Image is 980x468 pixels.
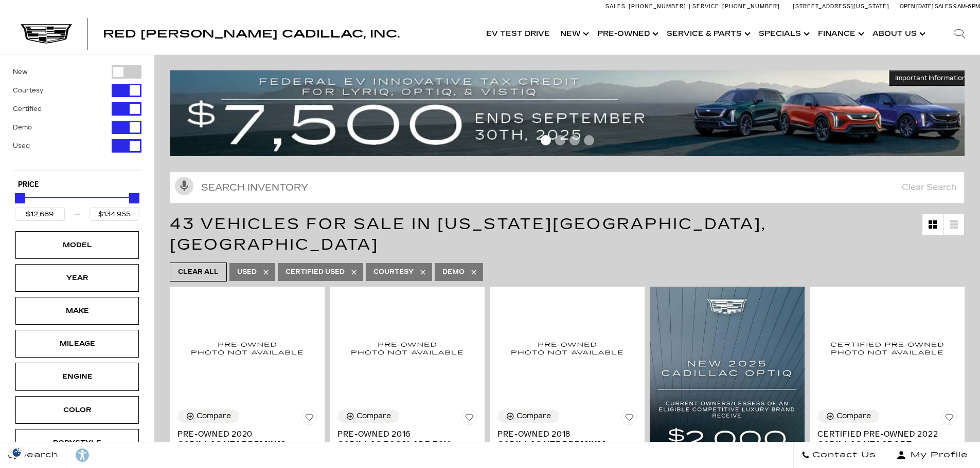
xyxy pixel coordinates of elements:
[177,439,309,460] span: Cadillac XT4 Premium Luxury
[906,448,968,462] span: My Profile
[555,13,592,54] a: New
[170,215,767,254] span: 43 Vehicles for Sale in [US_STATE][GEOGRAPHIC_DATA], [GEOGRAPHIC_DATA]
[13,141,30,151] label: Used
[895,74,966,82] span: Important Information
[13,122,32,133] label: Demo
[555,135,565,145] span: Go to slide 2
[15,363,139,390] div: EngineEngine
[629,3,686,10] span: [PHONE_NUMBER]
[21,24,72,44] img: Cadillac Dark Logo with Cadillac White Text
[836,411,871,421] div: Compare
[373,266,414,278] span: Courtesy
[197,411,231,421] div: Compare
[15,190,139,221] div: Price
[13,85,43,96] label: Courtesy
[177,429,309,439] span: Pre-Owned 2020
[337,439,469,460] span: Cadillac Escalade ESV Platinum
[810,448,876,462] span: Contact Us
[15,429,139,457] div: BodystyleBodystyle
[662,13,754,54] a: Service & Parts
[337,409,399,423] button: Compare Vehicle
[103,28,400,40] span: Red [PERSON_NAME] Cadillac, Inc.
[15,193,25,203] div: Minimum Price
[817,429,949,439] span: Certified Pre-Owned 2022
[692,3,721,10] span: Service:
[51,437,103,448] div: Bodystyle
[15,396,139,424] div: ColorColor
[884,442,980,468] button: Open user profile menu
[90,208,139,221] input: Maximum
[813,13,867,54] a: Finance
[584,135,594,145] span: Go to slide 4
[15,264,139,292] div: YearYear
[15,231,139,259] div: ModelModel
[900,3,934,10] span: Open [DATE]
[935,3,953,10] span: Sales:
[793,3,889,10] a: [STREET_ADDRESS][US_STATE]
[605,4,689,9] a: Sales: [PHONE_NUMBER]
[722,3,780,10] span: [PHONE_NUMBER]
[15,297,139,325] div: MakeMake
[497,429,629,439] span: Pre-Owned 2018
[817,294,957,402] img: 2022 Cadillac XT4 Sport
[442,266,465,278] span: Demo
[13,104,42,114] label: Certified
[170,70,972,156] img: vrp-tax-ending-august-version
[689,4,782,9] a: Service: [PHONE_NUMBER]
[337,429,477,460] a: Pre-Owned 2016Cadillac Escalade ESV Platinum
[817,409,879,423] button: Compare Vehicle
[497,439,629,460] span: Cadillac XT5 Premium Luxury AWD
[13,67,28,77] label: New
[13,65,141,171] div: Filter by Vehicle Type
[953,3,980,10] span: 9 AM-6 PM
[592,13,662,54] a: Pre-Owned
[175,177,193,195] svg: Click to toggle on voice search
[51,305,103,316] div: Make
[357,411,391,421] div: Compare
[51,404,103,416] div: Color
[867,13,929,54] a: About Us
[497,294,637,402] img: 2018 Cadillac XT5 Premium Luxury AWD
[51,239,103,251] div: Model
[5,447,29,458] section: Click to Open Cookie Consent Modal
[497,429,637,460] a: Pre-Owned 2018Cadillac XT5 Premium Luxury AWD
[237,266,257,278] span: Used
[129,193,139,203] div: Maximum Price
[15,330,139,358] div: MileageMileage
[18,180,136,190] h5: Price
[5,447,29,458] img: Opt-Out Icon
[286,266,345,278] span: Certified Used
[605,3,627,10] span: Sales:
[177,409,239,423] button: Compare Vehicle
[793,442,884,468] a: Contact Us
[541,135,551,145] span: Go to slide 1
[337,429,469,439] span: Pre-Owned 2016
[170,172,965,203] input: Search Inventory
[301,409,317,429] button: Save Vehicle
[941,409,957,429] button: Save Vehicle
[754,13,813,54] a: Specials
[569,135,580,145] span: Go to slide 3
[103,29,400,39] a: Red [PERSON_NAME] Cadillac, Inc.
[889,70,972,86] button: Important Information
[177,429,317,460] a: Pre-Owned 2020Cadillac XT4 Premium Luxury
[51,338,103,349] div: Mileage
[177,294,317,402] img: 2020 Cadillac XT4 Premium Luxury
[817,439,949,450] span: Cadillac XT4 Sport
[516,411,551,421] div: Compare
[51,272,103,284] div: Year
[15,208,65,221] input: Minimum
[16,448,59,462] span: Search
[817,429,957,450] a: Certified Pre-Owned 2022Cadillac XT4 Sport
[51,371,103,382] div: Engine
[461,409,477,429] button: Save Vehicle
[497,409,559,423] button: Compare Vehicle
[178,266,219,278] span: Clear All
[481,13,555,54] a: EV Test Drive
[621,409,637,429] button: Save Vehicle
[337,294,477,402] img: 2016 Cadillac Escalade ESV Platinum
